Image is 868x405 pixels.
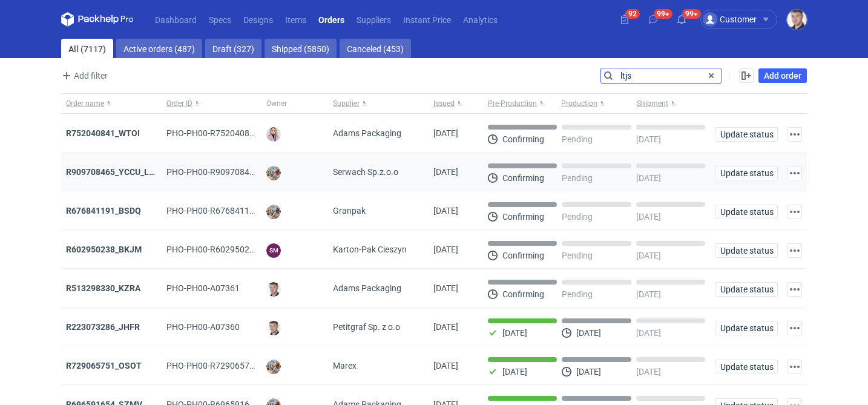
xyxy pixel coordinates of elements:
button: Update status [715,360,778,374]
a: R729065751_OSOT [66,361,142,370]
span: Update status [720,130,772,139]
p: Pending [562,173,593,183]
p: [DATE] [502,328,527,338]
a: Instant Price [397,12,457,27]
p: Pending [562,212,593,222]
p: Confirming [502,212,544,222]
span: Pre-Production [488,99,537,108]
button: Order ID [162,94,262,113]
button: Actions [787,127,802,142]
button: Pre-Production [483,94,559,113]
span: 10/10/2025 [433,167,458,177]
span: Adams Packaging [333,127,401,139]
strong: R909708465_YCCU_LQIN [66,167,163,177]
span: Issued [433,99,455,108]
span: Granpak [333,205,366,217]
div: Petitgraf Sp. z o.o [328,308,429,346]
div: Customer [703,12,757,27]
button: Actions [787,205,802,219]
p: [DATE] [576,328,601,338]
p: Pending [562,251,593,260]
p: Pending [562,289,593,299]
p: [DATE] [576,367,601,377]
span: PHO-PH00-R752040841_WTOI [166,128,283,138]
button: Update status [715,282,778,297]
button: Customer [700,10,787,29]
span: Update status [720,285,772,294]
a: Canceled (453) [340,39,411,58]
a: Active orders (487) [116,39,202,58]
div: Karton-Pak Cieszyn [328,230,429,269]
span: Adams Packaging [333,282,401,294]
a: R752040841_WTOI [66,128,140,138]
span: Petitgraf Sp. z o.o [333,321,400,333]
span: Update status [720,208,772,216]
button: Issued [429,94,483,113]
span: Marex [333,360,357,372]
span: 10/10/2025 [433,322,458,332]
span: PHO-PH00-R676841191_BSDQ [166,206,284,216]
span: 10/10/2025 [433,206,458,216]
a: R513298330_KZRA [66,283,140,293]
a: All (7117) [61,39,113,58]
p: [DATE] [636,367,661,377]
span: Supplier [333,99,360,108]
p: [DATE] [636,134,661,144]
p: [DATE] [636,289,661,299]
a: Dashboard [149,12,203,27]
p: Confirming [502,173,544,183]
span: 10/10/2025 [433,283,458,293]
span: Owner [266,99,287,108]
a: R602950238_BKJM [66,245,142,254]
span: Update status [720,363,772,371]
button: Update status [715,321,778,335]
p: [DATE] [636,212,661,222]
button: Actions [787,243,802,258]
p: Confirming [502,289,544,299]
span: 10/10/2025 [433,245,458,254]
span: Update status [720,169,772,177]
p: [DATE] [502,367,527,377]
button: Order name [61,94,162,113]
a: Designs [237,12,279,27]
a: Draft (327) [205,39,261,58]
span: Update status [720,246,772,255]
p: [DATE] [636,173,661,183]
button: 99+ [672,10,691,29]
button: Update status [715,243,778,258]
button: Shipment [634,94,710,113]
div: Adams Packaging [328,114,429,153]
img: Klaudia Wiśniewska [266,127,281,142]
a: Add order [758,68,807,83]
span: PHO-PH00-R909708465_YCCU_LQIN [166,167,307,177]
button: Production [559,94,634,113]
a: Orders [312,12,350,27]
span: PHO-PH00-R729065751_OSOT [166,361,284,370]
span: PHO-PH00-A07361 [166,283,240,293]
div: Granpak [328,191,429,230]
a: Shipped (5850) [265,39,337,58]
button: Update status [715,205,778,219]
figcaption: SM [266,243,281,258]
span: Order ID [166,99,192,108]
span: PHO-PH00-A07360 [166,322,240,332]
a: Specs [203,12,237,27]
p: Confirming [502,251,544,260]
p: Confirming [502,134,544,144]
span: PHO-PH00-R602950238_BKJM [166,245,286,254]
span: Order name [66,99,104,108]
button: Actions [787,166,802,180]
button: Actions [787,282,802,297]
p: Pending [562,134,593,144]
button: Maciej Sikora [787,10,807,30]
a: Analytics [457,12,504,27]
a: R676841191_BSDQ [66,206,141,216]
img: Michał Palasek [266,360,281,374]
span: 10/10/2025 [433,128,458,138]
a: Suppliers [350,12,397,27]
